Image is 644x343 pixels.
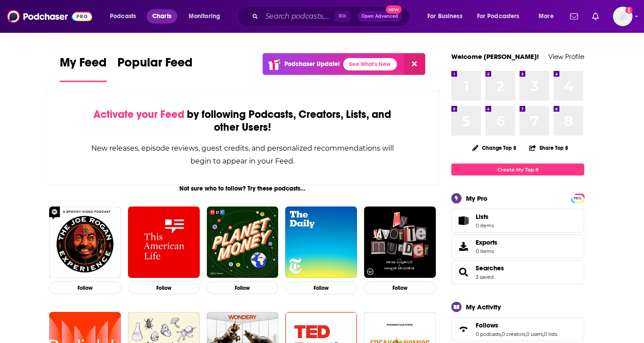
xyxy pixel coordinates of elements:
span: Exports [476,238,497,246]
span: For Podcasters [477,10,520,23]
span: Lists [476,213,494,221]
svg: Add a profile image [625,7,632,14]
button: Show profile menu [613,7,632,26]
a: See What's New [343,58,397,70]
img: Planet Money [207,207,279,278]
span: ⌘ K [334,11,350,22]
span: Lists [476,213,489,221]
span: , [543,331,544,337]
span: Podcasts [110,10,136,23]
button: open menu [421,9,473,23]
span: , [501,331,502,337]
span: New [386,5,402,14]
button: Share Top 8 [529,139,569,156]
button: Follow [364,281,436,294]
span: Searches [451,260,584,284]
div: My Pro [466,194,488,203]
div: New releases, episode reviews, guest credits, and personalized recommendations will begin to appe... [90,142,395,168]
div: Not sure who to follow? Try these podcasts... [46,185,439,192]
button: open menu [182,9,232,23]
a: Show notifications dropdown [589,9,602,24]
span: Activate your Feed [93,108,184,121]
span: Monitoring [189,10,220,23]
button: open menu [104,9,147,23]
p: Podchaser Update! [284,60,340,68]
img: User Profile [613,7,632,26]
a: 3 saved [476,274,493,280]
button: Open AdvancedNew [357,11,402,22]
a: Follows [476,321,557,329]
a: My Feed [60,55,107,82]
button: Follow [285,281,357,294]
a: Exports [451,234,584,258]
span: , [525,331,526,337]
span: 0 items [476,222,494,229]
span: More [539,10,554,23]
span: PRO [572,195,583,202]
img: This American Life [128,207,200,278]
a: Follows [454,323,472,335]
input: Search podcasts, credits, & more... [262,9,334,23]
div: by following Podcasts, Creators, Lists, and other Users! [90,108,395,134]
span: Lists [454,214,472,227]
a: Create My Top 8 [451,164,584,175]
span: Logged in as awallresonate [613,7,632,26]
span: Follows [476,321,498,329]
span: My Feed [60,55,107,75]
button: Follow [207,281,279,294]
button: open menu [471,9,532,23]
button: Follow [128,281,200,294]
div: My Activity [466,303,501,311]
a: Lists [451,209,584,233]
img: The Daily [285,207,357,278]
button: Follow [49,281,121,294]
button: open menu [532,9,565,23]
img: Podchaser - Follow, Share and Rate Podcasts [7,8,92,25]
a: Welcome [PERSON_NAME]! [451,52,539,61]
a: 0 podcasts [476,331,501,337]
span: Popular Feed [117,55,193,75]
a: 0 creators [502,331,525,337]
a: 0 users [526,331,543,337]
a: PRO [572,195,583,201]
button: Change Top 8 [467,142,522,153]
span: Follows [451,317,584,341]
a: Show notifications dropdown [566,9,582,24]
div: Search podcasts, credits, & more... [246,6,418,27]
a: View Profile [548,52,584,61]
span: Exports [454,240,472,253]
span: For Business [427,10,462,23]
span: Charts [152,10,171,23]
img: My Favorite Murder with Karen Kilgariff and Georgia Hardstark [364,207,436,278]
a: Charts [147,9,177,23]
img: The Joe Rogan Experience [49,207,121,278]
span: Open Advanced [361,14,398,19]
span: 0 items [476,248,497,254]
a: Searches [454,266,472,278]
a: Searches [476,264,504,272]
a: Popular Feed [117,55,193,82]
a: 0 lists [544,331,557,337]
